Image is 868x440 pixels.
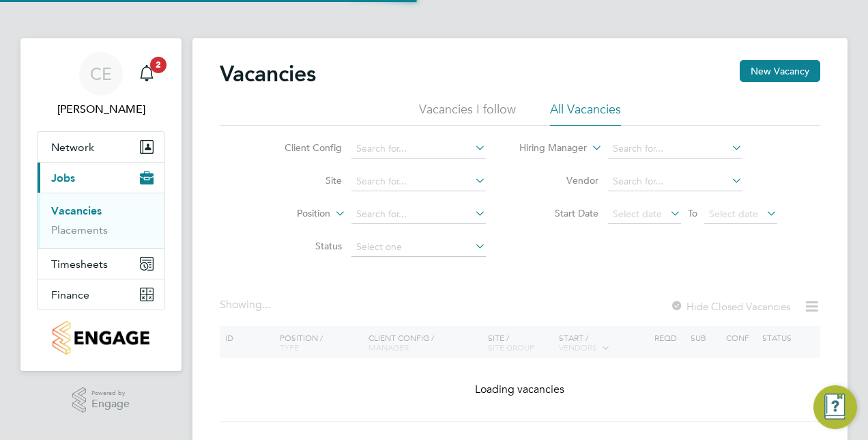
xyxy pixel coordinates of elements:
li: Vacancies I follow [419,101,516,126]
a: 2 [133,52,160,96]
span: Jobs [51,171,75,184]
h2: Vacancies [220,60,316,87]
nav: Main navigation [20,38,182,371]
label: Position [252,207,330,221]
span: Network [51,141,94,154]
span: 2 [150,57,167,73]
span: Timesheets [51,258,108,271]
input: Search for... [351,205,486,224]
a: Go to home page [37,321,165,355]
span: Charlie Eadie [37,101,165,118]
div: Showing [220,298,273,312]
span: Select date [613,208,662,220]
label: Hiring Manager [508,141,587,155]
label: Client Config [263,141,342,154]
span: ... [262,298,270,312]
span: CE [90,65,112,83]
span: To [684,204,701,222]
label: Site [263,174,342,187]
input: Search for... [608,139,742,159]
a: Placements [51,223,108,236]
input: Search for... [351,139,486,159]
li: All Vacancies [550,101,621,126]
input: Select one [351,238,486,257]
input: Search for... [351,172,486,191]
button: Finance [38,279,164,310]
button: Engage Resource Center [813,385,857,429]
label: Hide Closed Vacancies [670,300,790,313]
span: Powered by [91,387,130,399]
button: New Vacancy [740,60,820,82]
label: Start Date [520,207,598,219]
span: Finance [51,288,89,301]
label: Vendor [520,174,598,187]
button: Jobs [38,163,164,193]
img: countryside-properties-logo-retina.png [53,321,149,355]
a: Powered byEngage [72,387,130,413]
span: Engage [91,398,130,410]
label: Status [263,240,342,252]
div: Jobs [38,193,164,248]
button: Network [38,132,164,162]
input: Search for... [608,172,742,191]
button: Timesheets [38,249,164,279]
a: CE[PERSON_NAME] [37,52,165,118]
span: Select date [709,208,758,220]
a: Vacancies [51,204,102,217]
